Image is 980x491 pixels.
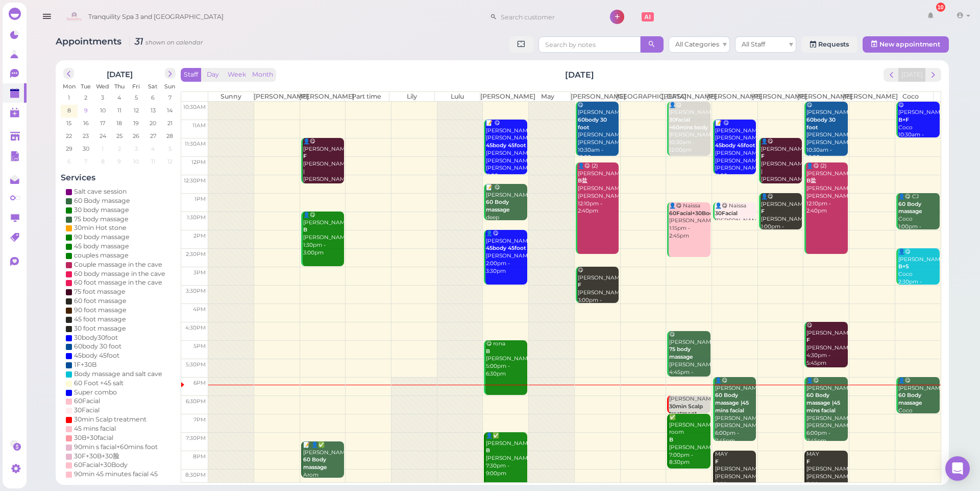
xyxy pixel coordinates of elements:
div: 75 foot massage [74,287,126,296]
span: 16 [82,119,90,128]
h4: Services [61,173,178,182]
th: [GEOGRAPHIC_DATA] [616,92,661,101]
span: 20 [149,119,157,128]
div: 👤😋 [PERSON_NAME] [PERSON_NAME] 1:00pm - 2:00pm [761,193,802,238]
span: 5pm [193,343,206,349]
span: 4pm [193,306,206,313]
span: 1pm [194,196,206,202]
b: 30min Scalp treatment [669,403,703,417]
div: 30Facial [74,406,100,415]
span: 7 [83,157,88,166]
div: 😋 [PERSON_NAME] [PERSON_NAME]|[PERSON_NAME] 10:30am - 12:00pm [577,102,619,162]
div: Open Intercom Messenger [945,456,970,481]
span: New appointment [879,40,940,48]
span: 5 [167,144,173,153]
span: 12:30pm [184,177,206,184]
div: 😋 [PERSON_NAME] [PERSON_NAME] 4:30pm - 5:45pm [806,322,847,367]
button: next [925,68,941,82]
div: 👤😋 CJ Coco 1:00pm - 2:00pm [898,193,940,238]
div: 90 foot massage [74,306,127,315]
div: 30F+30B+30脸 [74,452,119,461]
div: 90min s facial+60mins foot [74,442,158,452]
span: 17 [99,119,106,128]
span: 14 [166,106,174,115]
span: 8 [66,106,72,115]
span: 3 [134,144,139,153]
th: [PERSON_NAME] [797,92,843,101]
span: 2 [117,144,122,153]
span: 1 [101,144,105,153]
span: 6pm [193,380,206,386]
span: 6 [66,157,72,166]
h2: [DATE] [107,68,133,79]
span: 5 [134,93,139,102]
span: 15 [65,119,72,128]
a: Requests [801,36,857,53]
span: 2:30pm [186,251,206,258]
span: 7pm [193,416,206,423]
div: 👤😋 [PERSON_NAME] [PERSON_NAME] 1:30pm - 3:00pm [303,212,344,256]
th: Sunny [208,92,254,101]
div: 📝 😋 [PERSON_NAME] deep [PERSON_NAME] 12:45pm - 1:45pm [485,184,527,244]
div: 45body 45foot [74,351,119,360]
b: 45body 45foot [715,142,755,149]
div: 60Facial+30Body [74,460,128,470]
button: Week [225,68,250,82]
button: Month [249,68,276,82]
span: 29 [65,144,73,153]
b: 60 Body massage |45 mins facial [715,392,749,413]
th: [PERSON_NAME] [571,92,616,101]
i: 31 [129,36,203,46]
b: F [806,458,810,465]
b: 60 Body massage |45 mins facial [806,392,840,413]
div: 30body30foot [74,333,118,342]
div: 👤😋 [PERSON_NAME] Coco 6:00pm - 7:00pm [898,377,940,430]
b: 30Facial [715,210,738,217]
b: F [715,458,719,465]
input: Search by notes [538,36,641,53]
span: 12pm [191,159,206,166]
span: 5:30pm [186,361,206,368]
span: Wed [96,83,109,90]
div: Super combo [74,388,117,397]
div: 😋 [PERSON_NAME] Coco 10:30am - 11:30am [898,102,940,147]
div: 👤😋 Naissa [PERSON_NAME] 1:15pm - 2:45pm [669,202,710,240]
th: [PERSON_NAME] [254,92,299,101]
div: 😋 [PERSON_NAME] [PERSON_NAME] 3:00pm - 4:00pm [577,267,619,312]
div: couples massage [74,251,129,260]
span: 1 [67,93,71,102]
span: 8:30pm [185,472,206,478]
b: 75 body massage [669,346,693,360]
div: 1F+30B [74,360,96,369]
b: F [578,282,581,288]
div: 👤😋 Naissa [PERSON_NAME] 1:15pm - 1:45pm [715,202,756,240]
th: Lily [389,92,435,101]
div: 👤😋 [PERSON_NAME] [PERSON_NAME]|[PERSON_NAME] 6:00pm - 7:45pm [806,377,847,445]
div: 👤😋 [PERSON_NAME] [PERSON_NAME] 10:30am - 12:00pm [669,102,710,154]
div: 😋 [PERSON_NAME] [PERSON_NAME] 4:45pm - 6:00pm [669,331,710,384]
span: 6:30pm [186,398,206,405]
div: 10 [936,3,945,12]
b: B [669,436,673,443]
button: Staff [181,68,201,82]
span: 3 [100,93,105,102]
span: 25 [115,131,124,141]
div: 75 body massage [74,215,129,224]
span: 10 [99,106,107,115]
small: shown on calendar [145,39,203,46]
div: 60body 30 foot [74,342,121,351]
div: 60Facial [74,396,100,406]
b: B [486,348,490,355]
b: F [761,208,765,215]
span: 8pm [193,453,206,460]
span: 2pm [193,232,206,239]
b: F [303,153,307,159]
span: 18 [115,119,123,128]
span: 22 [65,131,73,141]
div: 👤✅ [PERSON_NAME] [PERSON_NAME] 7:30pm - 9:00pm [485,432,527,477]
div: 45 mins facial [74,424,116,433]
span: 7:30pm [186,435,206,441]
b: 60body 30 foot [806,116,836,131]
th: [PERSON_NAME] [299,92,344,101]
div: 30 body massage [74,205,129,215]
